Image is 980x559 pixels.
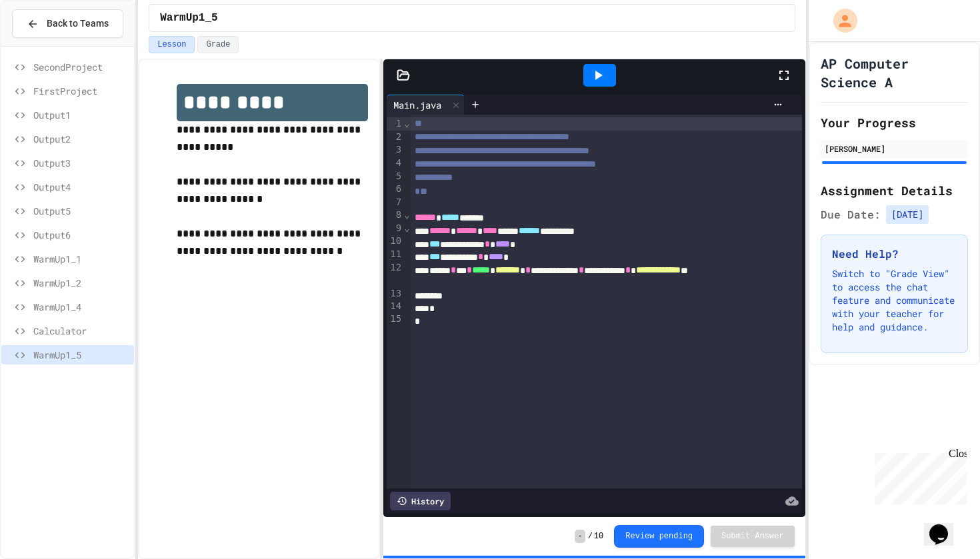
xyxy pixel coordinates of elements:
[33,300,129,314] span: WarmUp1_4
[387,117,403,131] div: 1
[33,156,129,170] span: Output3
[575,530,585,543] span: -
[387,183,403,196] div: 6
[47,17,109,31] span: Back to Teams
[821,207,881,223] span: Due Date:
[387,300,403,312] div: 14
[614,525,704,548] button: Review pending
[387,95,465,115] div: Main.java
[387,131,403,144] div: 2
[387,157,403,170] div: 4
[821,54,968,91] h1: AP Computer Science A
[869,448,967,504] iframe: chat widget
[387,261,403,287] div: 12
[12,9,123,38] button: Back to Teams
[403,118,410,129] span: Fold line
[149,36,195,53] button: Lesson
[711,526,795,547] button: Submit Answer
[924,506,967,546] iframe: chat widget
[832,267,957,334] p: Switch to "Grade View" to access the chat feature and communicate with your teacher for help and ...
[387,312,403,325] div: 15
[387,143,403,157] div: 3
[33,324,129,338] span: Calculator
[832,246,957,262] h3: Need Help?
[160,10,217,26] span: WarmUp1_5
[886,205,929,224] span: [DATE]
[403,223,410,233] span: Fold line
[387,222,403,235] div: 9
[197,36,239,53] button: Grade
[390,492,451,510] div: History
[387,287,403,300] div: 13
[5,5,92,85] div: Chat with us now!Close
[821,181,968,200] h2: Assignment Details
[403,209,410,220] span: Fold line
[825,143,964,155] div: [PERSON_NAME]
[387,170,403,183] div: 5
[33,132,129,146] span: Output2
[33,228,129,242] span: Output6
[819,5,861,36] div: My Account
[33,108,129,122] span: Output1
[594,531,603,542] span: 10
[33,204,129,218] span: Output5
[387,235,403,248] div: 10
[33,84,129,98] span: FirstProject
[387,98,448,112] div: Main.java
[387,196,403,209] div: 7
[387,248,403,261] div: 11
[721,531,784,542] span: Submit Answer
[588,531,593,542] span: /
[33,60,129,74] span: SecondProject
[33,180,129,194] span: Output4
[821,113,968,132] h2: Your Progress
[33,252,129,266] span: WarmUp1_1
[33,348,129,362] span: WarmUp1_5
[33,276,129,290] span: WarmUp1_2
[387,209,403,222] div: 8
